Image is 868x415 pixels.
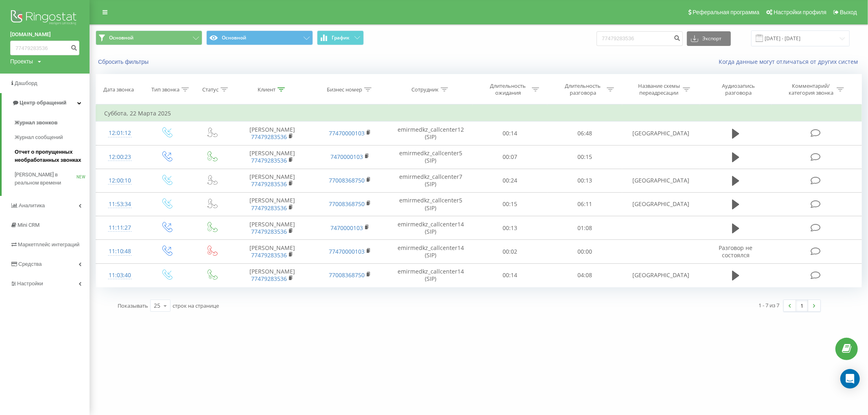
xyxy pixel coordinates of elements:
[104,243,136,259] div: 11:10:48
[719,244,753,259] span: Разговор не состоялся
[547,216,622,240] td: 01:08
[251,275,287,282] a: 77479283536
[473,169,548,192] td: 00:24
[104,220,136,236] div: 11:11:27
[104,125,136,141] div: 12:01:12
[486,83,530,96] div: Длительность ожидания
[389,122,473,145] td: emirmedkz_callcenter12 (SIP)
[234,122,311,145] td: [PERSON_NAME]
[251,156,287,164] a: 77479283536
[18,261,42,267] span: Средства
[787,83,835,96] div: Комментарий/категория звонка
[18,241,79,248] span: Маркетплейс интеграций
[317,30,364,45] button: График
[327,86,362,93] div: Бизнес номер
[15,167,90,190] a: [PERSON_NAME] в реальном времениNEW
[473,216,548,240] td: 00:13
[389,263,473,287] td: emirmedkz_callcenter14 (SIP)
[389,216,473,240] td: emirmedkz_callcenter14 (SIP)
[2,93,90,113] a: Центр обращений
[473,240,548,263] td: 00:02
[251,204,287,212] a: 77479283536
[104,196,136,212] div: 11:53:34
[19,202,45,209] span: Аналитика
[330,153,363,161] a: 7470000103
[202,86,219,93] div: Статус
[329,129,365,137] a: 77470000103
[561,83,605,96] div: Длительность разговора
[118,302,148,309] span: Показывать
[15,115,90,130] a: Журнал звонков
[687,31,731,46] button: Экспорт
[329,200,365,208] a: 77008368750
[17,222,39,228] span: Mini CRM
[234,169,311,192] td: [PERSON_NAME]
[759,301,780,309] div: 1 - 7 из 7
[10,8,79,28] img: Ringostat logo
[693,9,759,15] span: Реферальная программа
[206,30,313,45] button: Основной
[622,192,700,216] td: [GEOGRAPHIC_DATA]
[104,149,136,165] div: 12:00:23
[15,130,90,145] a: Журнал сообщений
[547,192,622,216] td: 06:11
[154,302,160,310] div: 25
[597,31,683,46] input: Поиск по номеру
[234,145,311,169] td: [PERSON_NAME]
[712,83,765,96] div: Аудиозапись разговора
[103,86,134,93] div: Дата звонка
[234,240,311,263] td: [PERSON_NAME]
[329,271,365,279] a: 77008368750
[622,122,700,145] td: [GEOGRAPHIC_DATA]
[547,263,622,287] td: 04:08
[473,192,548,216] td: 00:15
[796,300,808,311] a: 1
[473,122,548,145] td: 00:14
[473,145,548,169] td: 00:07
[96,105,862,122] td: Суббота, 22 Марта 2025
[840,369,860,389] div: Open Intercom Messenger
[547,122,622,145] td: 06:48
[251,180,287,188] a: 77479283536
[258,86,275,93] div: Клиент
[17,280,43,287] span: Настройки
[151,86,179,93] div: Тип звонка
[15,133,63,141] span: Журнал сообщений
[547,169,622,192] td: 00:13
[389,169,473,192] td: emirmedkz_callcenter7 (SIP)
[637,83,681,96] div: Название схемы переадресации
[329,248,365,255] a: 77470000103
[109,35,133,41] span: Основной
[234,192,311,216] td: [PERSON_NAME]
[15,80,37,86] span: Дашборд
[15,119,57,127] span: Журнал звонков
[10,57,33,65] div: Проекты
[96,58,153,65] button: Сбросить фильтры
[389,145,473,169] td: emirmedkz_callcenter5 (SIP)
[622,169,700,192] td: [GEOGRAPHIC_DATA]
[719,58,862,65] a: Когда данные могут отличаться от других систем
[234,263,311,287] td: [PERSON_NAME]
[251,228,287,235] a: 77479283536
[840,9,857,15] span: Выход
[20,100,66,106] span: Центр обращений
[251,133,287,141] a: 77479283536
[173,302,219,309] span: строк на странице
[234,216,311,240] td: [PERSON_NAME]
[251,251,287,259] a: 77479283536
[473,263,548,287] td: 00:14
[332,35,350,41] span: График
[547,145,622,169] td: 00:15
[622,263,700,287] td: [GEOGRAPHIC_DATA]
[330,224,363,232] a: 7470000103
[10,41,79,55] input: Поиск по номеру
[15,171,77,187] span: [PERSON_NAME] в реальном времени
[96,30,202,45] button: Основной
[774,9,826,15] span: Настройки профиля
[104,267,136,283] div: 11:03:40
[104,173,136,189] div: 12:00:10
[15,148,85,164] span: Отчет о пропущенных необработанных звонках
[411,86,439,93] div: Сотрудник
[547,240,622,263] td: 00:00
[389,240,473,263] td: emirmedkz_callcenter14 (SIP)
